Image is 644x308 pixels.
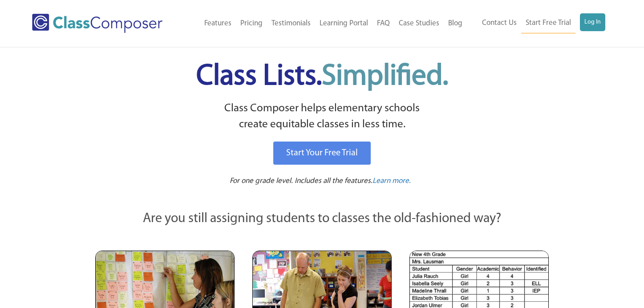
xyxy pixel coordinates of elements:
a: Learning Portal [315,14,373,33]
p: Are you still assigning students to classes the old-fashioned way? [95,209,549,229]
a: Testimonials [267,14,315,33]
a: Start Free Trial [521,13,575,33]
a: FAQ [373,14,394,33]
a: Blog [444,14,467,33]
nav: Header Menu [184,14,467,33]
a: Learn more. [373,176,411,187]
span: Learn more. [373,177,411,185]
nav: Header Menu [467,13,605,33]
a: Contact Us [478,13,521,33]
a: Features [200,14,236,33]
a: Start Your Free Trial [273,142,371,165]
a: Pricing [236,14,267,33]
span: For one grade level. Includes all the features. [230,177,373,185]
span: Start Your Free Trial [286,149,358,158]
a: Case Studies [394,14,444,33]
span: Simplified. [322,62,448,91]
a: Log In [580,13,605,31]
p: Class Composer helps elementary schools create equitable classes in less time. [94,101,551,133]
span: Class Lists. [196,62,448,91]
img: Class Composer [32,14,162,33]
